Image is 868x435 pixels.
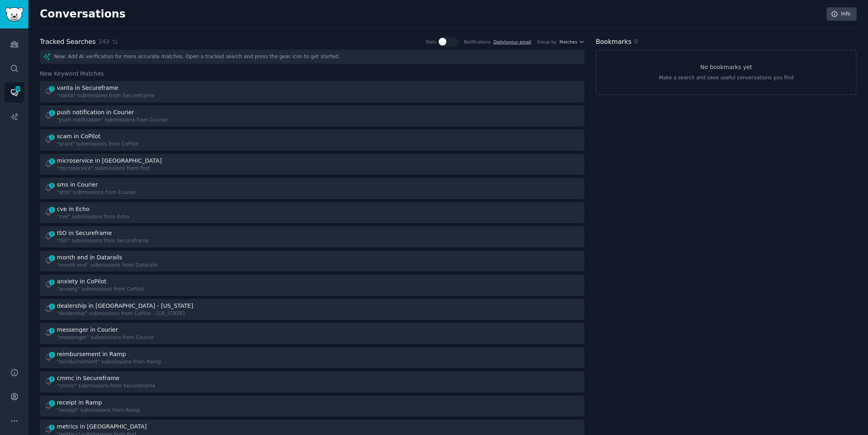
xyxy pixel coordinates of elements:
a: 554 [4,83,24,102]
button: Matches [559,39,584,45]
div: dealership in [GEOGRAPHIC_DATA] - [US_STATE] [57,302,193,310]
span: 143 [98,37,109,46]
span: 1 [48,207,56,213]
div: microservice in [GEOGRAPHIC_DATA] [57,157,162,165]
a: Info [827,7,857,21]
h3: No bookmarks yet [700,63,752,72]
span: 0 [634,38,638,45]
div: messenger in Courier [57,326,118,334]
span: 1 [48,352,56,358]
div: month end in Datarails [57,253,122,262]
span: 1 [48,86,56,91]
span: 554 [14,86,22,92]
div: Make a search and save useful conversations you find [659,74,794,82]
div: "cmmc" submissions from Secureframe [57,383,155,390]
span: 3 [48,424,56,430]
a: 1vanta in Secureframe"vanta" submissions from Secureframe [40,81,584,102]
div: receipt in Ramp [57,398,102,407]
div: "microservice" submissions from Port [57,165,163,172]
span: 1 [48,255,56,261]
div: Stats [426,39,437,45]
span: 2 [48,400,56,406]
div: "ISO" submissions from Secureframe [57,237,149,245]
div: "scam" submissions from CoPilot [57,141,139,148]
div: "sms" submissions from Courier [57,189,136,196]
a: 1dealership in [GEOGRAPHIC_DATA] - [US_STATE]"dealership" submissions from CoPilot - [US_STATE] [40,299,584,320]
div: push notification in Courier [57,108,134,117]
div: scam in CoPilot [57,132,100,141]
span: 6 [48,231,56,237]
a: 2cmmc in Secureframe"cmmc" submissions from Secureframe [40,371,584,393]
div: anxiety in CoPilot [57,277,106,286]
div: New: Add AI verification for more accurate matches. Open a tracked search and press the gear icon... [40,50,584,64]
div: "cve" submissions from Echo [57,213,129,221]
div: "push notification" submissions from Courier [57,117,168,124]
div: sms in Courier [57,181,98,189]
span: 1 [48,110,56,116]
h2: Bookmarks [596,37,632,47]
span: 2 [48,183,56,188]
span: 3 [48,159,56,164]
a: 1reimbursement in Ramp"reimbursement" submissions from Ramp [40,347,584,369]
div: "month end" submissions from Datarails [57,262,158,269]
div: ISO in Secureframe [57,229,112,237]
img: GummySearch logo [5,7,24,22]
a: Dailytoyour email [494,39,531,44]
a: 6ISO in Secureframe"ISO" submissions from Secureframe [40,226,584,248]
div: cmmc in Secureframe [57,374,119,383]
div: "anxiety" submissions from CoPilot [57,286,144,293]
div: vanta in Secureframe [57,84,118,92]
span: 2 [48,134,56,140]
a: 1anxiety in CoPilot"anxiety" submissions from CoPilot [40,274,584,296]
div: "reimbursement" submissions from Ramp [57,359,161,366]
a: 1month end in Datarails"month end" submissions from Datarails [40,250,584,272]
a: 1cve in Echo"cve" submissions from Echo [40,202,584,224]
span: 1 [48,279,56,285]
a: 3messenger in Courier"messenger" submissions from Courier [40,323,584,344]
div: Group by [537,39,556,45]
div: "receipt" submissions from Ramp [57,407,140,414]
div: metrics in [GEOGRAPHIC_DATA] [57,422,147,431]
div: "messenger" submissions from Courier [57,334,154,341]
a: No bookmarks yetMake a search and save useful conversations you find [596,50,857,95]
span: New Keyword Matches [40,70,104,78]
h2: Tracked Searches [40,37,95,47]
h2: Conversations [40,8,126,21]
div: reimbursement in Ramp [57,350,126,359]
span: 3 [48,328,56,333]
span: 1 [48,304,56,309]
a: 3microservice in [GEOGRAPHIC_DATA]"microservice" submissions from Port [40,154,584,175]
a: 2sms in Courier"sms" submissions from Courier [40,178,584,199]
div: "dealership" submissions from CoPilot - [US_STATE] [57,310,195,318]
div: Notifications [464,39,491,45]
span: 2 [48,376,56,382]
a: 2receipt in Ramp"receipt" submissions from Ramp [40,396,584,417]
div: cve in Echo [57,205,89,213]
span: Matches [559,39,577,45]
a: 1push notification in Courier"push notification" submissions from Courier [40,105,584,127]
div: "vanta" submissions from Secureframe [57,92,154,100]
a: 2scam in CoPilot"scam" submissions from CoPilot [40,129,584,151]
